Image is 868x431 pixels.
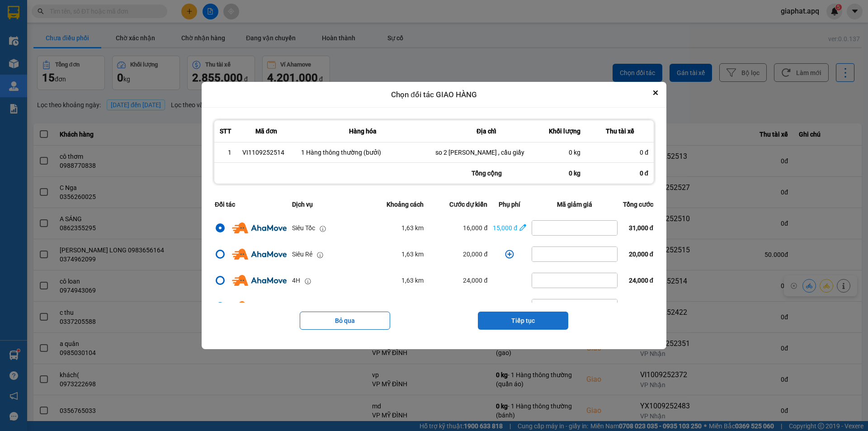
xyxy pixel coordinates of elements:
td: 1,63 km [363,241,426,267]
td: 20,000 đ [426,241,490,267]
th: Đối tác [212,194,289,215]
div: Siêu Tốc [292,223,315,233]
td: 24,000 đ [426,267,490,294]
td: 1,63 km [363,267,426,294]
div: so 2 [PERSON_NAME] , cầu giấy [435,148,538,157]
div: Hàng hóa [301,126,425,137]
span: [GEOGRAPHIC_DATA], [GEOGRAPHIC_DATA] ↔ [GEOGRAPHIC_DATA] [36,38,110,62]
th: Phụ phí [490,194,529,215]
button: Tiếp tục [478,312,568,330]
div: 1 Hàng thông thường (bưởi) [301,148,425,157]
td: 20,000 đ [426,294,490,320]
div: Mã đơn [242,126,290,137]
td: 1,63 km [363,215,426,241]
div: 2H [292,302,300,312]
div: 0 kg [548,148,580,157]
td: 16,000 đ [426,215,490,241]
button: Bỏ qua [300,312,390,330]
th: Tổng cước [620,194,656,215]
div: Địa chỉ [435,126,538,137]
th: Cước dự kiến [426,194,490,215]
div: 1 [220,148,231,157]
span: 24,000 đ [629,277,654,284]
div: 0 đ [586,163,654,184]
div: Thu tài xế [591,126,648,137]
div: 0 kg [543,163,586,184]
span: TC1009252075 [116,49,170,59]
div: 4H [292,275,300,285]
img: logo [5,27,32,72]
div: 0 đ [591,148,648,157]
img: Ahamove [232,249,287,260]
button: Close [650,87,661,98]
th: Mã giảm giá [529,194,620,215]
span: 20,000 đ [629,251,654,258]
img: Ahamove [232,275,287,286]
td: 1,63 km [363,294,426,320]
div: Chọn đối tác GIAO HÀNG [202,82,666,108]
div: 15,000 đ [493,223,517,233]
th: Dịch vụ [289,194,363,215]
div: STT [220,126,231,137]
div: dialog [202,82,666,350]
span: 31,000 đ [629,224,654,232]
div: Khối lượng [548,126,580,137]
th: Khoảng cách [363,194,426,215]
div: Tổng cộng [430,163,543,184]
strong: PHIẾU GỬI HÀNG [38,64,111,74]
strong: CHUYỂN PHÁT NHANH AN PHÚ QUÝ [42,7,107,37]
div: Siêu Rẻ [292,249,312,259]
div: VI1109252514 [242,148,290,157]
img: Ahamove [232,301,287,312]
img: Ahamove [232,223,287,233]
